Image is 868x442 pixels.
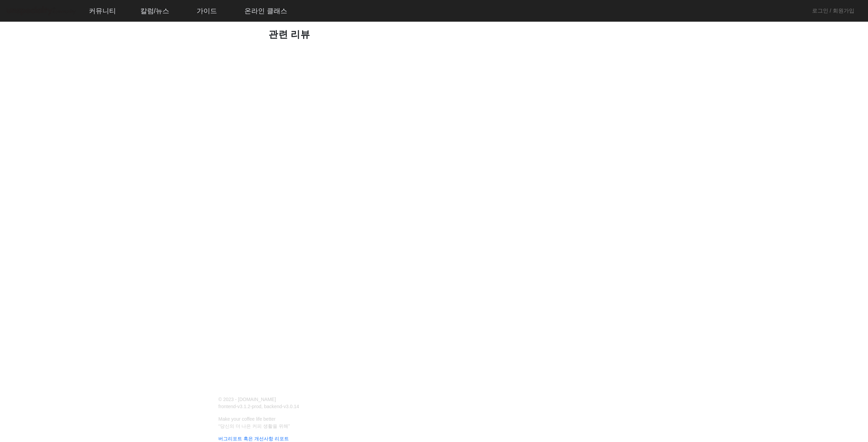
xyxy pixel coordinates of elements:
[191,2,222,20] a: 가이드
[83,2,121,20] a: 커뮤니티
[135,2,175,20] a: 칼럼/뉴스
[5,5,77,17] img: logo
[269,28,599,41] h1: 관련 리뷰
[214,416,646,430] p: Make your coffee life better “당신의 더 나은 커피 생활을 위해”
[239,2,293,20] a: 온라인 클래스
[812,7,854,15] a: 로그인 / 회원가입
[214,396,430,410] p: © 2023 - [DOMAIN_NAME] frontend-v3.1.2-prod, backend-v3.0.14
